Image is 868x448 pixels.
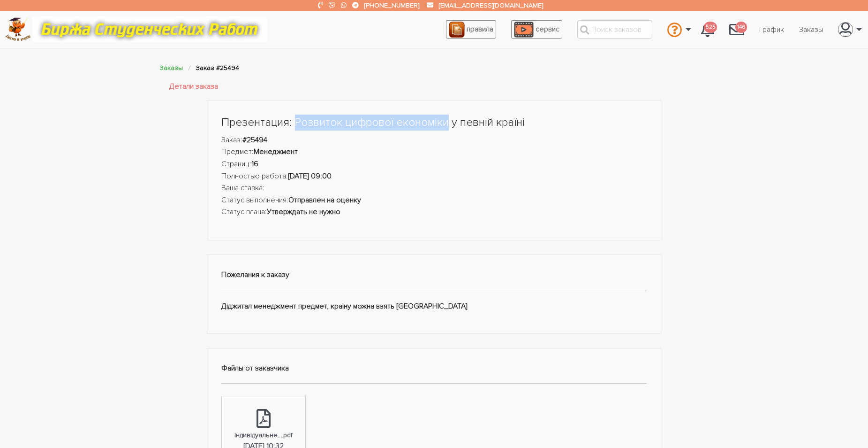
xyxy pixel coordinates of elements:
[792,21,830,39] a: Заказы
[446,20,496,39] a: правила
[288,171,332,181] strong: [DATE] 09:00
[221,363,289,373] strong: Файлы от заказчика
[32,16,267,42] img: motto-12e01f5a76059d5f6a28199ef077b1f78e012cfde436ab5cf1d4517935686d32.gif
[722,17,752,42] a: 146
[752,21,792,39] a: График
[514,22,534,38] img: play_icon-49f7f135c9dc9a03216cfdbccbe1e3994649169d890fb554cedf0eac35a01ba8.png
[234,430,293,440] div: Індивідуальне....pdf
[160,64,183,72] a: Заказы
[221,182,647,194] li: Ваша ставка:
[511,20,562,39] a: сервис
[221,170,647,183] li: Полностью работа:
[221,158,647,170] li: Страниц:
[536,24,559,34] span: сервис
[5,17,31,41] img: logo-c4363faeb99b52c628a42810ed6dfb4293a56d4e4775eb116515dfe7f33672af.png
[221,146,647,158] li: Предмет:
[221,194,647,207] li: Статус выполнения:
[221,115,647,131] h1: Презентация: Розвиток цифрової економіки у певній країні
[207,255,662,334] div: Діджитал менеджмент предмет, країну можна взять [GEOGRAPHIC_DATA]
[467,24,493,34] span: правила
[221,134,647,147] li: Заказ:
[169,81,218,93] a: Детали заказа
[242,135,267,145] strong: #25494
[221,270,289,279] strong: Пожелания к заказу
[449,22,465,38] img: agreement_icon-feca34a61ba7f3d1581b08bc946b2ec1ccb426f67415f344566775c155b7f62c.png
[694,17,722,42] a: 525
[221,206,647,218] li: Статус плана:
[196,62,239,73] li: Заказ #25494
[439,1,543,9] a: [EMAIL_ADDRESS][DOMAIN_NAME]
[577,20,652,39] input: Поиск заказов
[288,195,361,205] strong: Отправлен на оценку
[254,147,298,156] strong: Менеджмент
[251,159,258,169] strong: 16
[735,22,747,33] span: 146
[364,1,419,9] a: [PHONE_NUMBER]
[704,22,717,33] span: 525
[267,207,340,216] strong: Утверждать не нужно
